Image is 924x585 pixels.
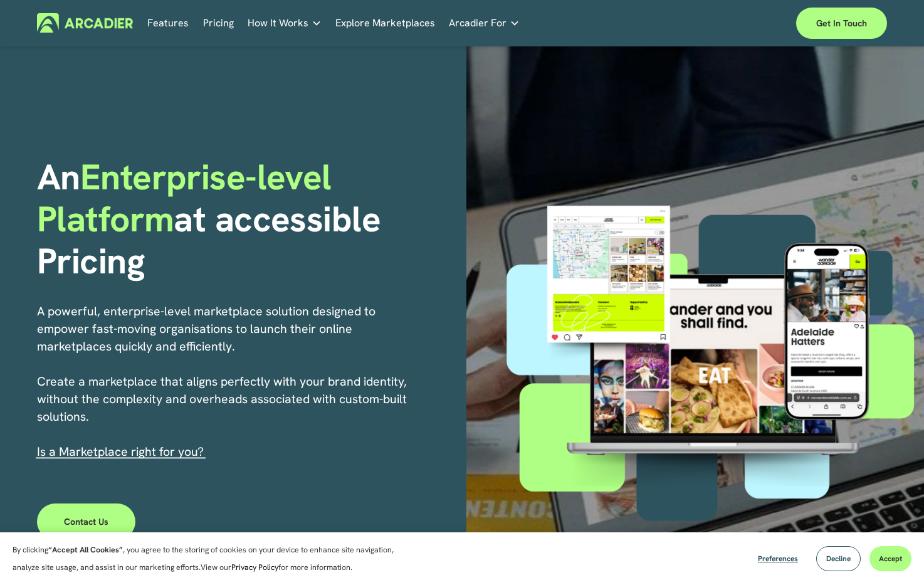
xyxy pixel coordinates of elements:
span: Accept [879,554,902,564]
span: Preferences [758,554,798,564]
a: Features [147,13,189,33]
span: Arcadier For [449,14,507,32]
img: Arcadier [37,13,133,33]
button: Decline [816,546,861,571]
a: Privacy Policy [231,562,278,572]
a: Explore Marketplaces [335,13,435,33]
span: I [37,443,204,460]
a: Get in touch [796,8,887,39]
span: Decline [826,554,851,564]
a: s a Marketplace right for you? [40,443,204,460]
p: A powerful, enterprise-level marketplace solution designed to empower fast-moving organisations t... [37,302,422,460]
a: Contact Us [37,503,135,540]
a: Pricing [203,13,234,33]
button: Accept [869,546,911,571]
h1: An at accessible Pricing [37,156,458,282]
button: Preferences [748,546,807,571]
p: By clicking , you agree to the storing of cookies on your device to enhance site navigation, anal... [13,541,420,576]
a: folder dropdown [248,13,322,33]
strong: “Accept All Cookies” [48,545,123,555]
a: folder dropdown [449,13,520,33]
span: Enterprise-level Platform [37,154,340,242]
span: How It Works [248,14,308,32]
